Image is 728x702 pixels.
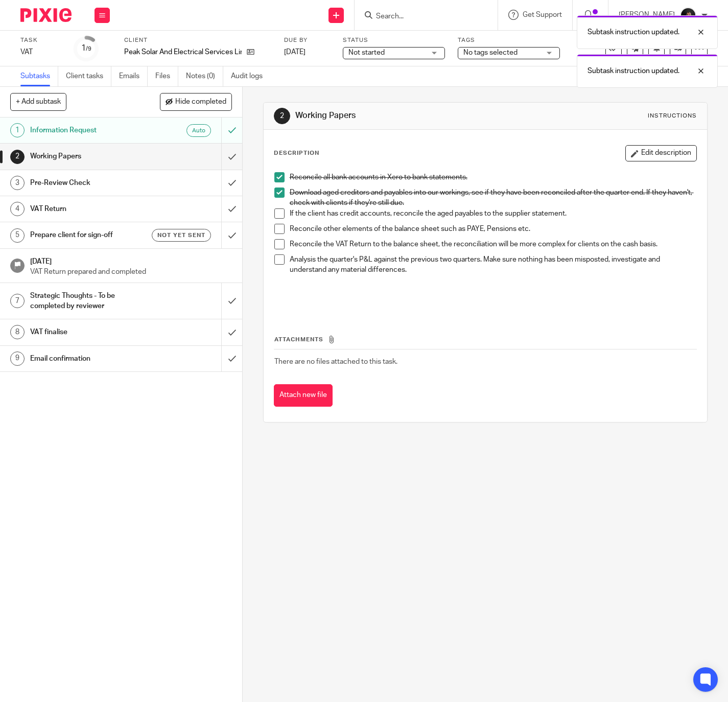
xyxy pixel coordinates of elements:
[284,36,330,44] label: Due by
[348,49,385,56] span: Not started
[186,66,223,86] a: Notes (0)
[124,36,271,44] label: Client
[10,325,25,339] div: 8
[625,145,697,161] button: Edit description
[30,324,151,340] h1: VAT finalise
[274,337,323,342] span: Attachments
[10,202,25,216] div: 4
[160,93,232,110] button: Hide completed
[157,231,205,240] span: Not yet sent
[290,239,697,249] p: Reconcile the VAT Return to the balance sheet, the reconciliation will be more complex for client...
[274,108,290,124] div: 2
[648,112,697,120] div: Instructions
[30,175,151,191] h1: Pre-Review Check
[295,110,507,121] h1: Working Papers
[175,98,226,106] span: Hide completed
[155,66,178,86] a: Files
[10,228,25,243] div: 5
[588,66,679,76] p: Subtask instruction updated.
[274,384,333,407] button: Attach new file
[343,36,445,44] label: Status
[30,288,151,314] h1: Strategic Thoughts - To be completed by reviewer
[290,172,697,182] p: Reconcile all bank accounts in Xero to bank statements.
[290,224,697,234] p: Reconcile other elements of the balance sheet such as PAYE, Pensions etc.
[10,93,66,110] button: + Add subtask
[290,208,697,219] p: If the client has credit accounts, reconcile the aged payables to the supplier statement.
[30,201,151,217] h1: VAT Return
[20,8,72,22] img: Pixie
[10,294,25,308] div: 7
[86,46,91,52] small: /9
[274,358,397,365] span: There are no files attached to this task.
[119,66,148,86] a: Emails
[30,123,151,138] h1: Information Request
[30,267,232,277] p: VAT Return prepared and completed
[30,254,232,267] h1: [DATE]
[588,27,679,37] p: Subtask instruction updated.
[20,47,61,57] div: VAT
[290,188,697,208] p: Download aged creditors and payables into our workings, see if they have been reconciled after th...
[231,66,270,86] a: Audit logs
[30,227,151,243] h1: Prepare client for sign-off
[66,66,111,86] a: Client tasks
[10,150,25,164] div: 2
[680,7,696,24] img: 455A9867.jpg
[10,352,25,366] div: 9
[81,42,91,54] div: 1
[10,176,25,190] div: 3
[20,36,61,44] label: Task
[274,149,319,157] p: Description
[186,124,211,137] div: Auto
[30,149,151,164] h1: Working Papers
[30,351,151,366] h1: Email confirmation
[124,47,242,57] p: Peak Solar And Electrical Services Limited
[284,49,306,56] span: [DATE]
[20,66,58,86] a: Subtasks
[10,123,25,137] div: 1
[290,254,697,275] p: Analysis the quarter's P&L against the previous two quarters. Make sure nothing has been misposte...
